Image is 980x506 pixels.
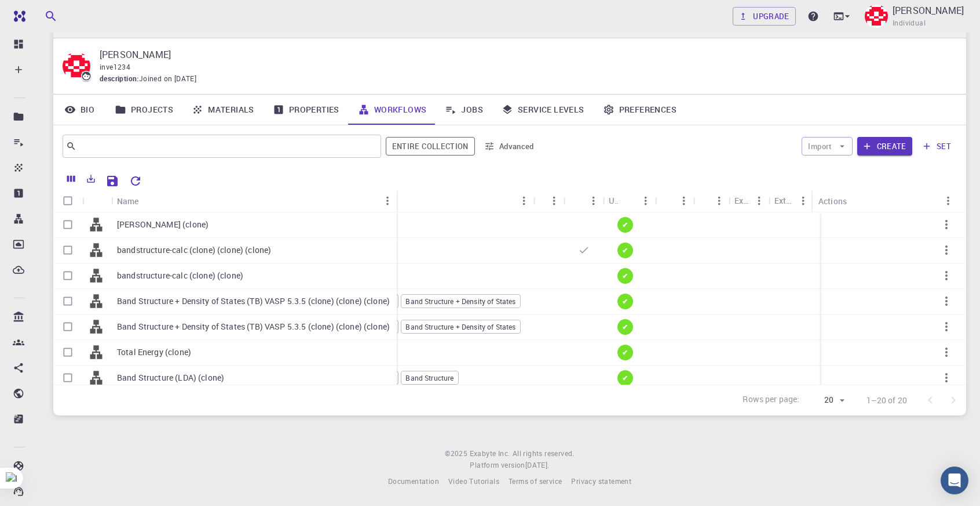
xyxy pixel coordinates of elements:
button: Menu [710,191,729,210]
button: Reset Explorer Settings [124,169,147,193]
a: Workflows [349,95,436,125]
p: Band Structure (LDA) (clone) [117,372,224,384]
img: logo [9,10,25,22]
span: description : [100,73,139,85]
p: 1–20 of 20 [866,395,908,406]
div: Up-to-date [603,189,655,212]
span: inve1234 [100,62,130,71]
button: Menu [378,191,397,210]
div: Default [564,189,603,212]
a: Materials [182,95,264,125]
button: set [917,137,957,156]
a: [DATE]. [525,460,550,471]
a: Terms of service [509,476,562,487]
span: Terms of service [509,476,562,486]
p: bandstructure-calc (clone) (clone) (clone) [117,244,271,256]
span: ✔ [617,220,632,230]
span: ✔ [617,245,632,255]
button: Sort [618,191,637,210]
div: Name [117,190,139,212]
button: Advanced [480,137,540,156]
span: Band Structure + Density of States [401,322,520,332]
button: Import [802,137,852,156]
span: Platform version [470,460,525,471]
button: Menu [515,191,533,210]
div: Icon [82,190,111,212]
button: Save Explorer Settings [101,169,124,193]
button: Sort [569,191,588,210]
div: Ext+lnk [734,189,750,212]
a: Video Tutorials [448,476,499,487]
button: Menu [675,191,693,210]
button: Export [81,169,101,188]
button: Create [857,137,912,156]
div: Public [693,189,729,212]
a: Bio [53,95,105,125]
span: ✔ [617,322,632,332]
div: Tags [533,189,564,212]
button: Sort [699,191,718,210]
span: Support [23,8,65,19]
div: 20 [805,392,848,409]
span: Band Structure + Density of States [401,297,520,306]
button: Entire collection [386,137,475,156]
span: Privacy statement [571,476,631,486]
div: Actions [818,190,847,212]
div: Ext+web [774,189,794,212]
span: ✔ [617,348,632,357]
span: Individual [893,17,926,29]
div: Up-to-date [609,189,618,212]
span: Exabyte Inc. [470,449,510,458]
span: © 2025 [445,448,469,460]
p: [PERSON_NAME] (clone) [117,219,209,230]
span: Band Structure [401,373,458,383]
span: ✔ [617,271,632,281]
p: bandstructure-calc (clone) (clone) [117,270,243,281]
button: Menu [545,191,564,210]
a: Exabyte Inc. [470,448,510,460]
a: Jobs [436,95,492,125]
p: Band Structure + Density of States (TB) VASP 5.3.5 (clone) (clone) (clone) [117,321,390,332]
div: Ext+lnk [729,189,769,212]
a: Projects [105,95,182,125]
button: Menu [637,191,655,210]
span: [DATE] . [525,460,550,469]
button: Columns [61,169,81,188]
button: Menu [939,191,957,210]
button: Menu [794,191,813,210]
span: ✔ [617,373,632,383]
span: All rights reserved. [513,448,575,460]
button: Sort [661,191,679,210]
p: Total Energy (clone) [117,346,191,358]
span: Joined on [DATE] [139,73,196,85]
p: Band Structure + Density of States (TB) VASP 5.3.5 (clone) (clone) (clone) [117,295,390,307]
div: Ext+web [769,189,813,212]
img: Kaushal Konde [865,5,888,28]
span: ✔ [617,297,632,306]
button: Menu [750,191,769,210]
a: Privacy statement [571,476,631,487]
a: Documentation [388,476,439,487]
div: Actions [813,190,957,212]
a: Upgrade [733,7,796,26]
span: Video Tutorials [448,476,499,486]
p: [PERSON_NAME] [893,3,964,17]
a: Preferences [594,95,686,125]
p: Rows per page: [743,393,799,407]
div: Subworkflows [297,189,533,212]
button: Menu [584,191,603,210]
span: Documentation [388,476,439,486]
span: Filter throughout whole library including sets (folders) [386,137,475,156]
p: [PERSON_NAME] [100,48,948,62]
button: Sort [139,191,158,210]
div: Open Intercom Messenger [941,467,968,494]
div: Name [111,190,397,212]
div: Shared [655,189,693,212]
a: Properties [264,95,349,125]
a: Service Levels [492,95,594,125]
